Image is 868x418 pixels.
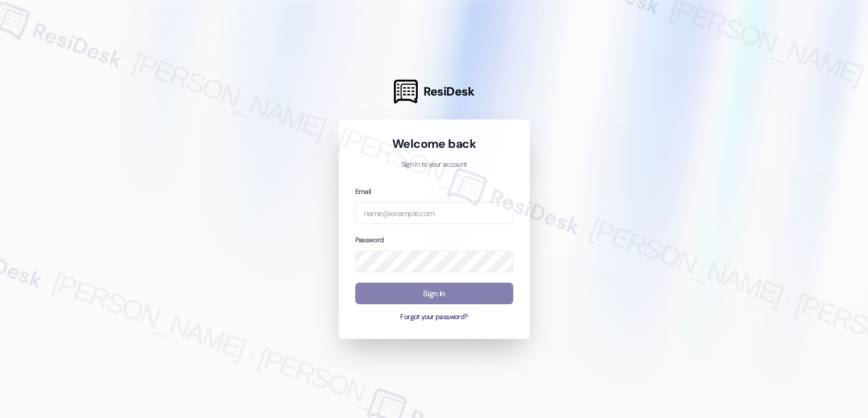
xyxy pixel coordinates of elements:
img: ResiDesk Logo [394,80,418,104]
button: Sign In [355,283,513,305]
input: name@example.com [355,202,513,224]
span: ResiDesk [423,84,474,100]
button: Forgot your password? [355,312,513,322]
p: Sign in to your account [355,160,513,170]
label: Email [355,187,371,196]
label: Password [355,235,384,245]
h1: Welcome back [355,136,513,152]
